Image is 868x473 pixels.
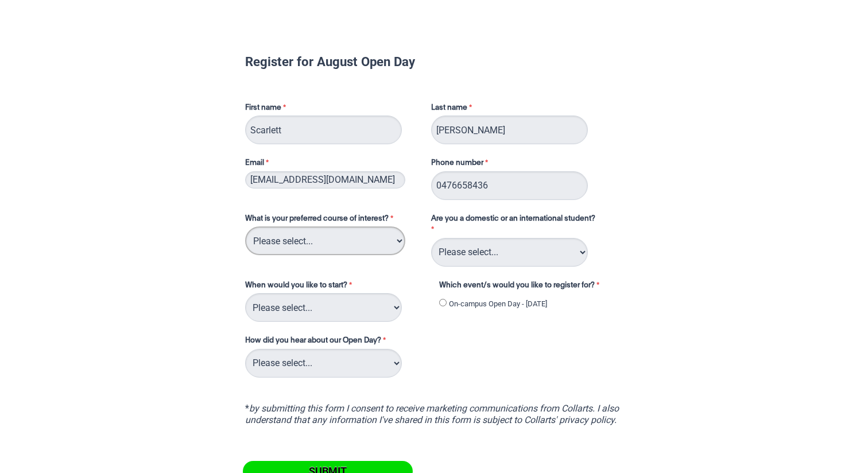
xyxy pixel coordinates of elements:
[245,213,420,227] label: What is your preferred course of interest?
[245,171,405,189] input: Email
[245,349,402,378] select: How did you hear about our Open Day?
[431,238,588,267] select: Are you a domestic or an international student?
[431,157,491,171] label: Phone number
[245,157,420,171] label: Email
[245,335,389,349] label: How did you hear about our Open Day?
[431,102,475,116] label: Last name
[449,298,547,310] label: On-campus Open Day - [DATE]
[245,116,402,144] input: First name
[245,226,405,255] select: What is your preferred course of interest?
[431,116,588,144] input: Last name
[245,293,402,322] select: When would you like to start?
[431,215,595,222] span: Are you a domestic or an international student?
[245,56,623,67] h1: Register for August Open Day
[245,102,420,116] label: First name
[431,171,588,200] input: Phone number
[245,280,428,294] label: When would you like to start?
[245,403,619,425] i: by submitting this form I consent to receive marketing communications from Collarts. I also under...
[439,280,614,294] label: Which event/s would you like to register for?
